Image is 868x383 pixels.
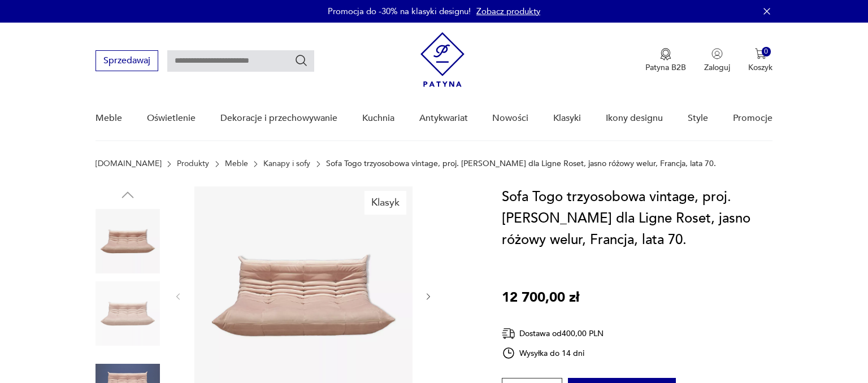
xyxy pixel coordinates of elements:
[220,97,337,140] a: Dekoracje i przechowywanie
[96,159,162,168] a: [DOMAIN_NAME]
[502,327,604,341] div: Dostawa od 400,00 PLN
[362,97,394,140] a: Kuchnia
[492,97,528,140] a: Nowości
[294,54,308,67] button: Szukaj
[476,6,540,17] a: Zobacz produkty
[96,50,158,71] button: Sprzedawaj
[748,62,772,73] p: Koszyk
[762,47,771,56] div: 0
[660,48,671,60] img: Ikona medalu
[328,6,471,17] p: Promocja do -30% na klasyki designu!
[733,97,772,140] a: Promocje
[502,346,604,360] div: Wysyłka do 14 dni
[147,97,196,140] a: Oświetlenie
[419,97,468,140] a: Antykwariat
[606,97,663,140] a: Ikony designu
[96,97,122,140] a: Meble
[755,48,766,59] img: Ikona koszyka
[748,48,772,73] button: 0Koszyk
[704,48,730,73] button: Zaloguj
[225,159,248,168] a: Meble
[177,159,209,168] a: Produkty
[502,186,772,251] h1: Sofa Togo trzyosobowa vintage, proj. [PERSON_NAME] dla Ligne Roset, jasno różowy welur, Francja, ...
[364,191,406,215] div: Klasyk
[96,58,158,66] a: Sprzedawaj
[96,209,160,273] img: Zdjęcie produktu Sofa Togo trzyosobowa vintage, proj. M. Ducaroy dla Ligne Roset, jasno różowy we...
[502,327,515,341] img: Ikona dostawy
[645,48,686,73] a: Ikona medaluPatyna B2B
[645,48,686,73] button: Patyna B2B
[553,97,581,140] a: Klasyki
[263,159,310,168] a: Kanapy i sofy
[502,287,579,308] p: 12 700,00 zł
[420,32,465,87] img: Patyna - sklep z meblami i dekoracjami vintage
[96,281,160,346] img: Zdjęcie produktu Sofa Togo trzyosobowa vintage, proj. M. Ducaroy dla Ligne Roset, jasno różowy we...
[704,62,730,73] p: Zaloguj
[711,48,723,59] img: Ikonka użytkownika
[326,159,716,168] p: Sofa Togo trzyosobowa vintage, proj. [PERSON_NAME] dla Ligne Roset, jasno różowy welur, Francja, ...
[645,62,686,73] p: Patyna B2B
[688,97,708,140] a: Style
